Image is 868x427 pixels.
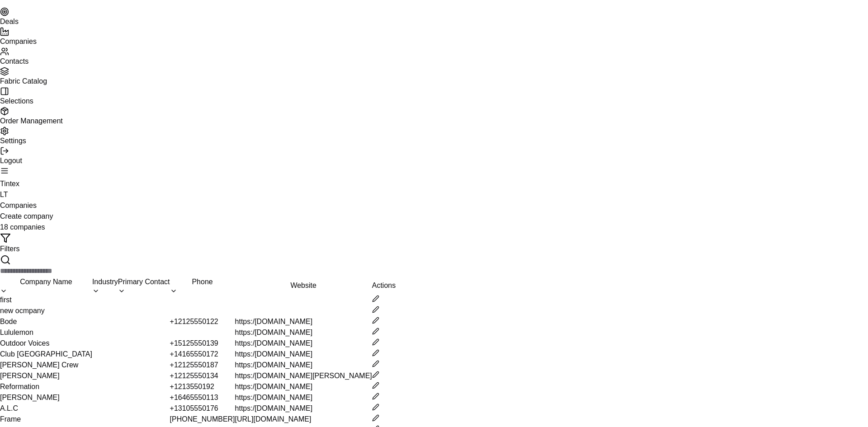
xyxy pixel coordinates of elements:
[170,277,235,295] div: Phone
[235,383,313,390] a: https:/[DOMAIN_NAME]
[372,338,379,346] button: Edit Company
[372,404,379,411] button: Edit Company
[372,317,379,324] button: Edit Company
[235,394,313,401] a: https:/[DOMAIN_NAME]
[170,338,235,349] div: +15125550139
[372,393,379,400] button: Edit Company
[235,339,313,347] a: https:/[DOMAIN_NAME]
[170,371,235,381] div: +12125550134
[170,392,235,403] div: +16465550113
[235,318,313,325] a: https:/[DOMAIN_NAME]
[170,316,235,327] div: +12125550122
[372,382,379,389] button: Edit Company
[235,361,313,369] a: https:/[DOMAIN_NAME]
[170,414,235,425] div: [PHONE_NUMBER]
[372,414,379,422] button: Edit Company
[372,328,379,335] button: Edit Company
[235,404,313,412] a: https:/[DOMAIN_NAME]
[170,403,235,414] div: +13105550176
[170,381,235,392] div: +1213550192
[372,295,379,302] button: Edit Company
[235,372,372,380] a: https:/[DOMAIN_NAME][PERSON_NAME]
[372,277,396,295] th: Actions
[235,415,311,423] a: [URL][DOMAIN_NAME]
[170,349,235,360] div: +14165550172
[118,277,170,295] div: Primary Contact
[170,360,235,371] div: +12125550187
[372,349,379,357] button: Edit Company
[235,328,313,336] a: https:/[DOMAIN_NAME]
[372,371,379,378] button: Edit Company
[235,350,313,358] a: https:/[DOMAIN_NAME]
[372,306,379,313] button: Edit Company
[92,277,118,295] div: Industry
[235,277,372,295] th: Website
[372,360,379,367] button: Edit Company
